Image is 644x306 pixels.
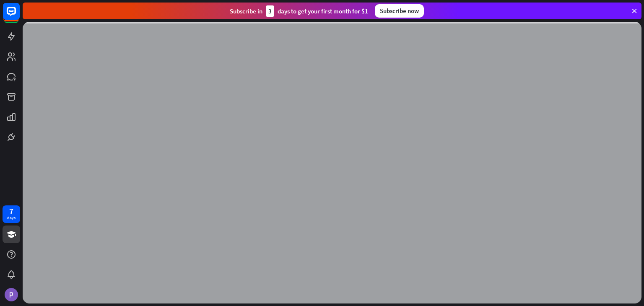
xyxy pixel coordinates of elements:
div: Subscribe now [375,4,424,18]
a: 7 days [3,205,20,223]
div: Subscribe in days to get your first month for $1 [230,5,368,17]
div: 7 [9,207,13,215]
div: 3 [266,5,274,17]
div: days [7,215,16,221]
